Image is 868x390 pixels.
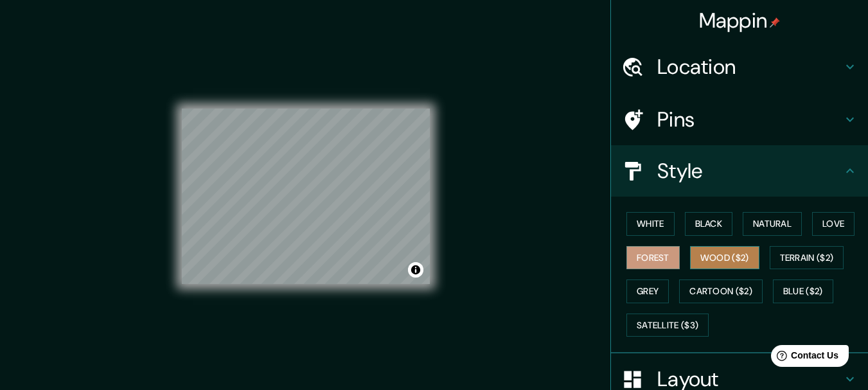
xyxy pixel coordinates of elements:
[182,109,430,284] canvas: Map
[773,279,833,303] button: Blue ($2)
[657,158,842,184] h4: Style
[699,8,781,33] h4: Mappin
[657,107,842,132] h4: Pins
[754,340,854,376] iframe: Help widget launcher
[626,212,675,236] button: White
[743,212,802,236] button: Natural
[626,279,669,303] button: Grey
[679,279,763,303] button: Cartoon ($2)
[611,94,868,145] div: Pins
[685,212,733,236] button: Black
[626,314,709,337] button: Satellite ($3)
[611,145,868,197] div: Style
[770,17,780,28] img: pin-icon.png
[690,246,759,270] button: Wood ($2)
[626,246,680,270] button: Forest
[408,262,423,278] button: Toggle attribution
[611,41,868,93] div: Location
[657,54,842,80] h4: Location
[812,212,855,236] button: Love
[770,246,844,270] button: Terrain ($2)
